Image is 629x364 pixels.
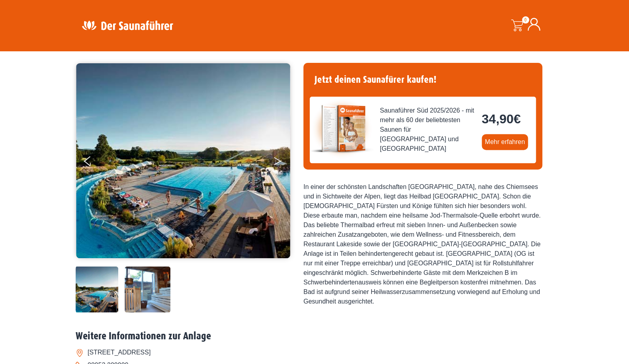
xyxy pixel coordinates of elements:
button: Previous [84,153,104,173]
h4: Jetzt deinen Saunafürer kaufen! [310,69,536,90]
span: € [514,112,521,126]
h2: Weitere Informationen zur Anlage [76,330,553,343]
bdi: 34,90 [482,112,521,126]
li: [STREET_ADDRESS] [76,346,553,359]
span: 0 [522,16,529,23]
div: In einer der schönsten Landschaften [GEOGRAPHIC_DATA], nahe des Chiemsees und in Sichtweite der A... [303,182,542,306]
button: Next [273,153,293,173]
img: der-saunafuehrer-2025-sued.jpg [310,97,373,160]
a: Mehr erfahren [482,134,528,150]
span: Saunaführer Süd 2025/2026 - mit mehr als 60 der beliebtesten Saunen für [GEOGRAPHIC_DATA] und [GE... [380,106,475,154]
